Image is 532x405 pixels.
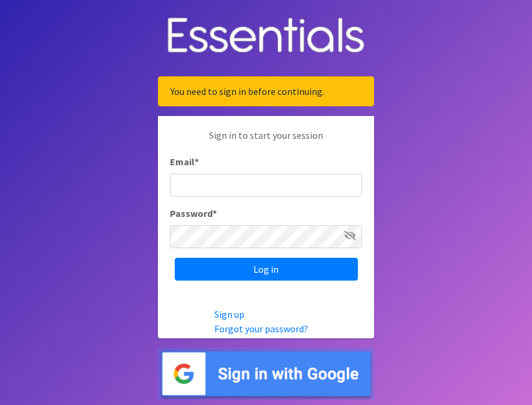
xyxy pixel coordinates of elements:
p: Sign in to start your session [170,128,362,154]
label: Email [170,154,199,169]
div: You need to sign in before continuing. [158,76,374,106]
a: Sign up [214,308,244,320]
img: Sign in with Google [158,348,374,400]
abbr: required [213,207,217,219]
a: Forgot your password? [214,323,308,335]
img: Human Essentials [158,5,374,67]
input: Log in [175,258,358,281]
abbr: required [195,156,199,168]
label: Password [170,206,217,221]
